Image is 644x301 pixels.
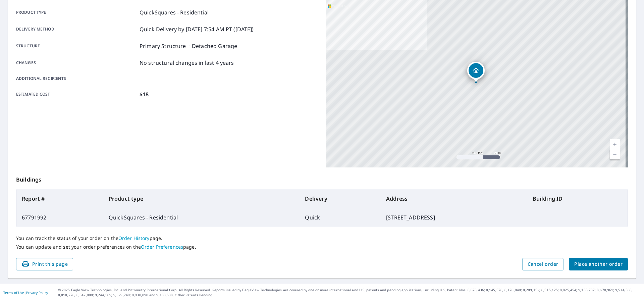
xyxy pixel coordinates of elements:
[16,8,137,16] p: Product type
[141,244,183,250] a: Order Preferences
[3,290,24,295] a: Terms of Use
[16,189,103,208] th: Report #
[527,189,628,208] th: Building ID
[21,260,68,268] span: Print this page
[16,208,103,227] td: 67791992
[140,42,237,50] p: Primary Structure + Detached Garage
[528,260,558,268] span: Cancel order
[140,90,149,98] p: $18
[16,42,137,50] p: Structure
[522,258,564,270] button: Cancel order
[58,288,641,298] p: © 2025 Eagle View Technologies, Inc. and Pictometry International Corp. All Rights Reserved. Repo...
[26,290,48,295] a: Privacy Policy
[300,208,381,227] td: Quick
[381,208,527,227] td: [STREET_ADDRESS]
[16,167,628,189] p: Buildings
[140,59,234,67] p: No structural changes in last 4 years
[16,258,73,270] button: Print this page
[103,189,300,208] th: Product type
[300,189,381,208] th: Delivery
[103,208,300,227] td: QuickSquares - Residential
[118,235,150,241] a: Order History
[16,235,628,241] p: You can track the status of your order on the page.
[16,76,137,82] p: Additional recipients
[16,244,628,250] p: You can update and set your order preferences on the page.
[140,8,209,16] p: QuickSquares - Residential
[381,189,527,208] th: Address
[3,291,48,295] p: |
[610,149,620,159] a: Current Level 17, Zoom Out
[574,260,623,268] span: Place another order
[16,90,137,98] p: Estimated cost
[16,59,137,67] p: Changes
[140,25,254,33] p: Quick Delivery by [DATE] 7:54 AM PT ([DATE])
[467,62,485,83] div: Dropped pin, building 1, Residential property, 8232 Thoroughbred St Rancho Cucamonga, CA 91701
[610,139,620,149] a: Current Level 17, Zoom In
[16,25,137,33] p: Delivery method
[569,258,628,270] button: Place another order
